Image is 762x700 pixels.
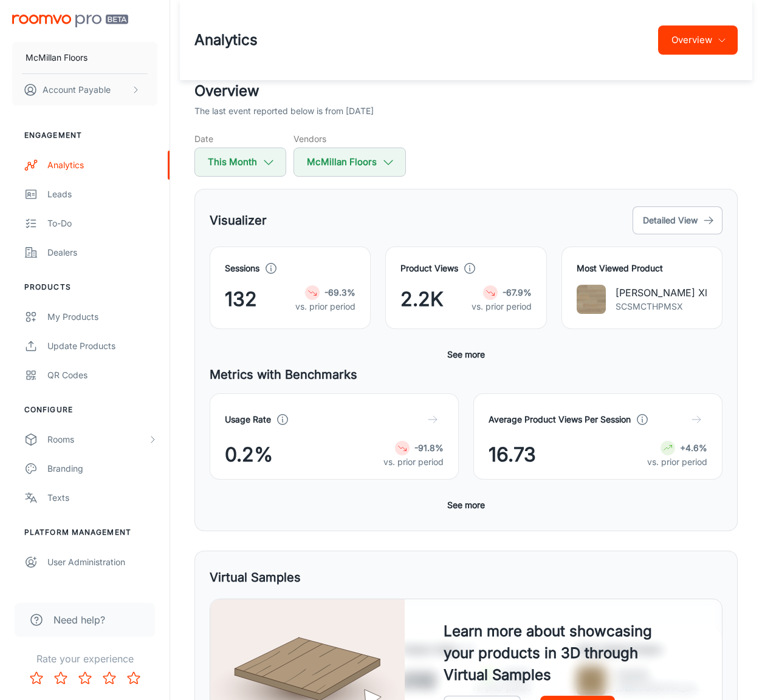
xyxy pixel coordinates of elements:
p: vs. prior period [647,455,707,469]
div: Leads [47,188,157,201]
span: 16.73 [489,440,536,469]
h4: Usage Rate [225,413,271,426]
h4: Most Viewed Product [577,262,707,275]
div: User Administration [47,556,157,569]
strong: -69.3% [324,287,355,297]
h2: Overview [194,80,738,102]
div: To-do [47,217,157,230]
h5: Visualizer [210,211,267,229]
button: This Month [194,148,286,177]
button: Rate 5 star [122,666,146,690]
p: vs. prior period [383,455,444,469]
p: vs. prior period [295,300,355,313]
p: [PERSON_NAME] Xl [616,285,707,300]
button: McMillan Floors [12,42,157,73]
p: vs. prior period [472,300,532,313]
p: The last event reported below is from [DATE] [194,104,374,118]
div: Dealers [47,246,157,259]
button: See more [442,494,490,516]
button: Rate 2 star [49,666,73,690]
div: Branding [47,462,157,475]
div: Texts [47,491,157,505]
button: Detailed View [633,206,723,234]
button: Rate 4 star [97,666,122,690]
h5: Date [194,132,286,145]
button: Rate 1 star [24,666,49,690]
div: Analytics [47,158,157,172]
button: McMillan Floors [293,148,406,177]
h4: Product Views [400,262,458,275]
span: Need help? [53,613,105,627]
strong: -67.9% [503,287,532,297]
button: See more [442,344,490,365]
span: 132 [225,285,257,314]
h5: Vendors [293,132,406,145]
p: Account Payable [43,83,111,97]
h4: Average Product Views Per Session [489,413,631,426]
h4: Sessions [225,262,259,275]
span: 2.2K [400,285,444,314]
div: QR Codes [47,369,157,382]
button: Overview [658,25,738,55]
h1: Analytics [194,29,258,51]
button: Account Payable [12,74,157,106]
p: Rate your experience [10,651,160,666]
button: Rate 3 star [73,666,97,690]
p: McMillan Floors [26,51,88,64]
h5: Virtual Samples [210,568,301,586]
img: Roomvo PRO Beta [12,15,128,27]
div: My Products [47,310,157,324]
div: Rooms [47,433,148,446]
div: Update Products [47,339,157,353]
h5: Metrics with Benchmarks [210,365,723,384]
h4: Learn more about showcasing your products in 3D through Virtual Samples [444,620,683,686]
p: SCSMCTHPMSX [616,300,707,313]
strong: +4.6% [680,443,707,453]
strong: -91.8% [414,443,444,453]
img: Serna Xl [577,285,606,314]
span: 0.2% [225,440,273,469]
